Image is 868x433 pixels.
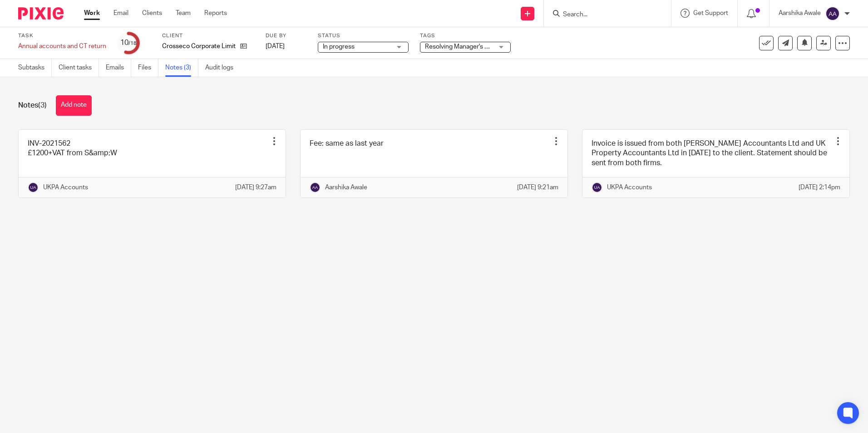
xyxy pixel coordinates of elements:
label: Tags [420,32,511,39]
h1: Notes [18,101,47,110]
span: In progress [323,44,355,50]
a: Work [84,9,100,18]
span: Get Support [693,10,728,16]
img: svg%3E [28,182,39,193]
a: Audit logs [205,59,240,77]
p: [DATE] 9:21am [517,183,558,192]
a: Emails [106,59,131,77]
label: Status [318,32,409,39]
a: Files [138,59,158,77]
a: Notes (3) [165,59,198,77]
div: 10 [120,38,137,48]
span: [DATE] [266,43,285,49]
a: Clients [142,9,162,18]
img: svg%3E [592,182,602,193]
img: svg%3E [310,182,321,193]
div: Annual accounts and CT return [18,42,106,51]
small: /18 [128,41,137,46]
a: Email [113,9,128,18]
input: Search [562,11,644,19]
a: Team [176,9,191,18]
img: Pixie [18,7,64,20]
p: [DATE] 2:14pm [799,183,840,192]
p: [DATE] 9:27am [235,183,276,192]
label: Due by [266,32,306,39]
p: Aarshika Awale [779,9,821,18]
p: UKPA Accounts [43,183,88,192]
a: Client tasks [59,59,99,77]
a: Subtasks [18,59,52,77]
p: UKPA Accounts [607,183,652,192]
p: Crosseco Corporate Limited [162,42,236,51]
label: Task [18,32,106,39]
span: Resolving Manager's Review Points [425,44,524,50]
span: (3) [38,102,47,109]
a: Reports [204,9,227,18]
img: svg%3E [825,6,840,21]
label: Client [162,32,254,39]
button: Add note [56,95,92,116]
p: Aarshika Awale [325,183,367,192]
